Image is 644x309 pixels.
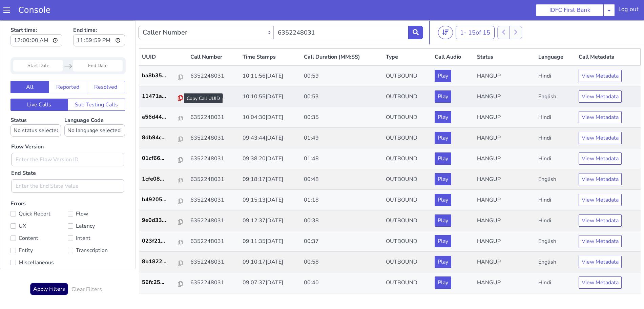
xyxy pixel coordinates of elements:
p: 9e0d33... [142,196,178,204]
label: Content [11,213,68,223]
button: View Metadata [579,153,622,165]
td: 6352248031 [188,45,240,66]
button: Play [435,173,451,186]
button: Play [435,235,451,248]
button: View Metadata [579,256,622,268]
th: Time Stamps [240,28,301,45]
td: 01:49 [301,107,383,128]
label: Flow [68,189,125,198]
td: 09:12:37[DATE] [240,190,301,211]
label: Transcription [68,225,125,235]
button: Play [435,215,451,227]
td: 6352248031 [188,169,240,190]
td: HANGUP [474,45,536,66]
a: 8db94c... [142,113,185,121]
p: ba8b35... [142,51,178,59]
td: Hindi [536,128,576,149]
td: Hindi [536,252,576,273]
select: Status [11,104,61,116]
td: 6352248031 [188,211,240,231]
td: 09:07:37[DATE] [240,252,301,273]
td: 6352248031 [188,128,240,149]
td: English [536,211,576,231]
td: 09:18:17[DATE] [240,149,301,169]
a: 9e0d33... [142,196,185,204]
td: HANGUP [474,252,536,273]
button: Play [435,70,451,82]
td: 01:18 [301,169,383,190]
button: Play [435,111,451,124]
td: OUTBOUND [383,252,432,273]
th: Call Audio [432,28,474,45]
td: 00:59 [301,45,383,66]
a: 023f21... [142,217,185,225]
input: Start Date [13,40,63,51]
td: English [536,231,576,252]
td: Hindi [536,273,576,293]
button: Sub Testing Calls [68,78,125,90]
td: 10:04:30[DATE] [240,87,301,107]
td: 6352248031 [188,190,240,211]
td: HANGUP [474,190,536,211]
button: Play [435,132,451,144]
td: HANGUP [474,211,536,231]
td: 09:06:20[DATE] [240,273,301,293]
label: Intent [68,213,125,223]
td: Hindi [536,87,576,107]
th: Call Number [188,28,240,45]
td: 6352248031 [188,273,240,293]
td: 10:10:55[DATE] [240,66,301,87]
label: End State [11,149,36,157]
a: Console [10,5,59,15]
td: 01:48 [301,128,383,149]
td: 09:43:44[DATE] [240,107,301,128]
td: Hindi [536,169,576,190]
div: Log out [618,5,639,16]
button: Play [435,153,451,165]
label: Errors [11,180,125,248]
a: 01cf66... [142,134,185,142]
label: End time: [73,4,125,28]
label: Flow Version [11,122,44,130]
button: Resolved [87,61,125,73]
p: 11471a... [142,72,178,80]
button: View Metadata [579,49,622,62]
td: 6352248031 [188,66,240,87]
td: 09:15:13[DATE] [240,169,301,190]
button: Reported [48,61,87,73]
td: OUTBOUND [383,231,432,252]
input: End time: [73,14,125,26]
td: 6352248031 [188,252,240,273]
th: Call Metadata [576,28,640,45]
td: OUTBOUND [383,169,432,190]
td: HANGUP [474,66,536,87]
td: 6352248031 [188,107,240,128]
select: Language Code [64,104,125,116]
td: 00:35 [301,87,383,107]
button: View Metadata [579,91,622,103]
td: 00:37 [301,211,383,231]
a: 8b1822... [142,237,185,245]
a: 56fc25... [142,258,185,266]
input: Enter the Flow Version ID [11,132,124,146]
input: Enter the Caller Number [273,5,409,19]
a: 1cfe08... [142,154,185,163]
button: IDFC First Bank [536,4,604,16]
td: HANGUP [474,107,536,128]
a: ba8b35... [142,51,185,59]
td: OUTBOUND [383,66,432,87]
label: Entity [11,225,68,235]
td: 00:58 [301,231,383,252]
td: OUTBOUND [383,45,432,66]
input: Start time: [11,14,62,26]
button: All [11,61,49,73]
button: View Metadata [579,235,622,248]
td: HANGUP [474,87,536,107]
td: 09:10:17[DATE] [240,231,301,252]
td: OUTBOUND [383,149,432,169]
h6: Clear Filters [71,266,102,272]
label: UX [11,201,68,210]
button: View Metadata [579,173,622,186]
td: HANGUP [474,169,536,190]
td: 00:40 [301,252,383,273]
